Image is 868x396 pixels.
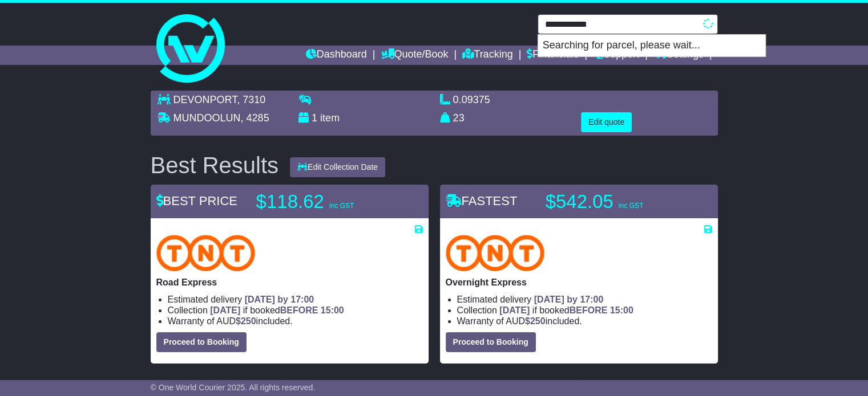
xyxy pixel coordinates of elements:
span: 1 [312,112,317,124]
button: Proceed to Booking [446,332,536,352]
span: 15:00 [321,305,344,315]
li: Collection [168,305,423,316]
span: 250 [241,316,256,326]
a: Quote/Book [381,46,448,65]
span: © One World Courier 2025. All rights reserved. [151,383,316,392]
span: if booked [210,305,344,315]
span: item [320,112,340,124]
span: BEST PRICE [156,194,237,208]
span: 15:00 [610,305,633,315]
span: $ [525,316,546,326]
span: FASTEST [446,194,518,208]
span: BEFORE [570,305,608,315]
button: Proceed to Booking [156,332,247,352]
div: Best Results [145,153,285,178]
span: 0.09375 [453,94,490,105]
span: BEFORE [280,305,318,315]
span: [DATE] [499,305,530,315]
li: Estimated delivery [457,294,712,305]
span: [DATE] by 17:00 [245,295,314,304]
a: Financials [527,46,579,65]
span: MUNDOOLUN [173,112,241,124]
a: Tracking [462,46,512,65]
li: Estimated delivery [168,294,423,305]
li: Warranty of AUD included. [457,316,712,326]
img: TNT Domestic: Road Express [156,235,256,271]
span: inc GST [619,202,643,210]
button: Edit Collection Date [290,157,385,177]
p: Searching for parcel, please wait... [538,35,765,56]
span: [DATE] by 17:00 [534,295,604,304]
a: Dashboard [306,46,367,65]
span: $ [236,316,256,326]
li: Collection [457,305,712,316]
button: Edit quote [581,112,632,132]
span: , 7310 [237,94,265,105]
p: Road Express [156,277,423,288]
li: Warranty of AUD included. [168,316,423,326]
span: inc GST [329,202,354,210]
img: TNT Domestic: Overnight Express [446,235,545,271]
span: , 4285 [241,112,269,124]
p: $542.05 [546,190,688,213]
p: Overnight Express [446,277,712,288]
span: 23 [453,112,465,124]
span: [DATE] [210,305,240,315]
span: 250 [530,316,546,326]
span: if booked [499,305,633,315]
p: $118.62 [256,190,399,213]
span: DEVONPORT [173,94,237,105]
